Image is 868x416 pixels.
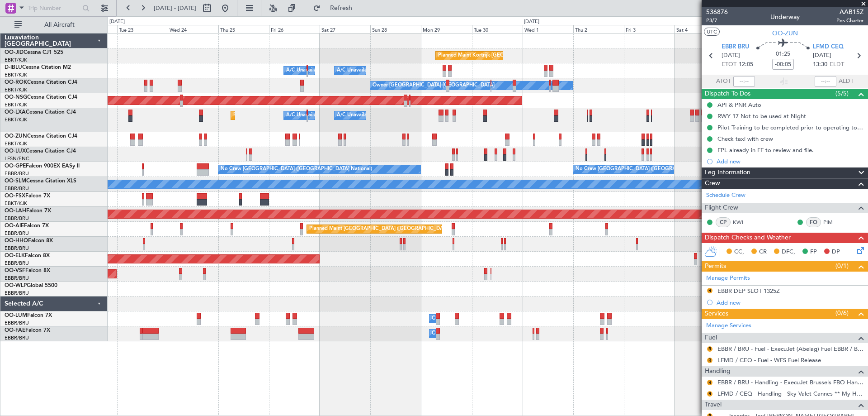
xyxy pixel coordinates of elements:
a: LFMD / CEQ - Handling - Sky Valet Cannes ** My Handling**LFMD / CEQ [717,390,863,397]
a: EBBR/BRU [5,260,29,267]
div: API & PNR Auto [717,101,761,109]
a: EBBR / BRU - Fuel - ExecuJet (Abelag) Fuel EBBR / BRU [717,345,863,353]
div: A/C Unavailable [GEOGRAPHIC_DATA]-[GEOGRAPHIC_DATA] [337,64,481,77]
a: EBBR/BRU [5,230,29,237]
a: D-IBLUCessna Citation M2 [5,65,71,70]
a: OO-AIEFalcon 7X [5,223,49,229]
a: EBBR/BRU [5,290,29,296]
a: EBBR/BRU [5,245,29,252]
div: A/C Unavailable [GEOGRAPHIC_DATA] ([GEOGRAPHIC_DATA] National) [286,64,454,77]
button: R [707,391,712,397]
span: Dispatch Checks and Weather [705,233,791,243]
a: EBKT/KJK [5,101,27,108]
a: OO-HHOFalcon 8X [5,238,53,244]
a: Manage Services [706,321,751,330]
span: DP [832,248,840,257]
span: (5/5) [835,89,849,98]
span: ELDT [830,60,844,69]
div: Underway [770,12,800,22]
div: A/C Unavailable [337,109,374,122]
div: Pilot Training to be completed prior to operating to LFMD [717,124,863,131]
span: OO-LXA [5,110,26,115]
a: OO-WLPGlobal 5500 [5,283,57,288]
div: Fri 3 [624,25,675,33]
div: Thu 25 [218,25,269,33]
a: LFMD / CEQ - Fuel - WFS Fuel Release [717,356,821,364]
span: CC, [734,248,744,257]
span: OO-ZUN [5,134,27,139]
div: FPL already in FF to review and file. [717,146,814,154]
span: ETOT [722,60,736,69]
span: Refresh [322,5,360,11]
span: Handling [705,366,731,377]
a: OO-LAHFalcon 7X [5,208,51,214]
span: 536876 [706,7,728,17]
a: EBKT/KJK [5,57,27,63]
div: No Crew [GEOGRAPHIC_DATA] ([GEOGRAPHIC_DATA] National) [576,163,727,176]
span: Leg Information [705,167,750,178]
span: OO-ROK [5,80,27,85]
button: UTC [704,28,720,36]
span: OO-FAE [5,328,25,333]
div: CP [716,217,731,227]
div: Sat 27 [320,25,370,33]
a: EBKT/KJK [5,116,27,123]
a: OO-ZUNCessna Citation CJ4 [5,134,77,139]
span: P3/7 [706,17,728,24]
span: OO-SLM [5,178,26,184]
div: Planned Maint Kortrijk-[GEOGRAPHIC_DATA] [233,109,339,122]
span: Travel [705,400,722,410]
div: Sat 4 [675,25,725,33]
span: OO-VSF [5,268,25,273]
a: EBBR/BRU [5,170,29,177]
div: Owner Melsbroek Air Base [432,327,493,340]
a: EBBR/BRU [5,335,29,341]
a: LFSN/ENC [5,155,29,162]
div: Wed 24 [168,25,218,33]
button: R [707,380,712,385]
a: OO-ROKCessna Citation CJ4 [5,80,77,85]
span: [DATE] - [DATE] [154,4,196,12]
a: EBKT/KJK [5,140,27,147]
span: Flight Crew [705,203,738,213]
span: D-IBLU [5,65,22,70]
a: OO-LXACessna Citation CJ4 [5,110,76,115]
div: Add new [717,158,863,165]
a: EBBR / BRU - Handling - ExecuJet Brussels FBO Handling Abelag [717,378,863,386]
span: OO-FSX [5,193,25,199]
div: No Crew [GEOGRAPHIC_DATA] ([GEOGRAPHIC_DATA] National) [221,163,372,176]
a: OO-FSXFalcon 7X [5,193,50,199]
div: A/C Unavailable [GEOGRAPHIC_DATA] ([GEOGRAPHIC_DATA] National) [286,109,454,122]
span: AAB15Z [836,7,863,17]
span: OO-WLP [5,283,27,288]
div: Mon 29 [421,25,472,33]
span: OO-AIE [5,223,24,229]
button: R [707,346,712,352]
input: Trip Number [28,1,80,15]
span: Crew [705,178,720,189]
span: OO-ZUN [772,29,798,38]
span: OO-LUX [5,148,26,154]
div: Owner [GEOGRAPHIC_DATA]-[GEOGRAPHIC_DATA] [373,79,495,92]
a: OO-FAEFalcon 7X [5,328,50,333]
span: OO-HHO [5,238,28,244]
div: Tue 23 [117,25,168,33]
div: Planned Maint [GEOGRAPHIC_DATA] ([GEOGRAPHIC_DATA]) [309,222,452,236]
div: FO [806,217,821,227]
a: OO-ELKFalcon 8X [5,253,50,258]
span: 01:25 [776,50,790,59]
button: All Aircraft [10,18,98,32]
button: Refresh [309,1,363,15]
span: EBBR BRU [722,43,749,52]
a: EBBR/BRU [5,275,29,282]
a: OO-VSFFalcon 8X [5,268,50,273]
span: LFMD CEQ [813,43,844,52]
span: Dispatch To-Dos [705,89,750,99]
a: EBBR/BRU [5,320,29,326]
span: [DATE] [722,51,740,60]
span: 12:05 [739,60,753,69]
a: KWI [733,218,753,226]
span: OO-LAH [5,208,26,214]
div: EBBR DEP SLOT 1325Z [717,287,780,295]
span: ALDT [839,77,854,86]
